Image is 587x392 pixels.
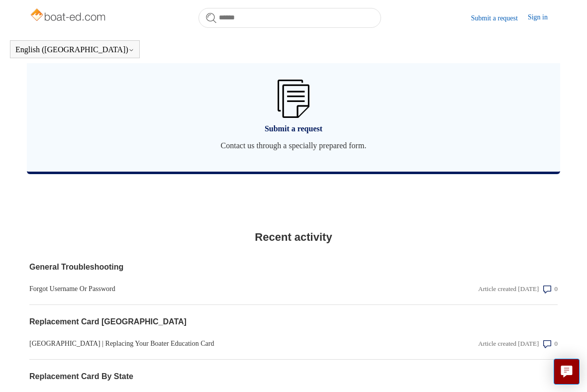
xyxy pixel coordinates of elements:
[478,339,539,349] div: Article created [DATE]
[29,338,399,349] a: [GEOGRAPHIC_DATA] | Replacing Your Boater Education Card
[15,45,134,54] button: English ([GEOGRAPHIC_DATA])
[27,60,560,172] a: Submit a request Contact us through a specially prepared form.
[471,13,528,23] a: Submit a request
[29,229,558,245] h2: Recent activity
[29,6,108,26] img: Boat-Ed Help Center home page
[29,316,399,328] a: Replacement Card [GEOGRAPHIC_DATA]
[198,8,381,28] input: Search
[554,359,580,385] button: Live chat
[29,284,399,294] a: Forgot Username Or Password
[29,261,399,273] a: General Troubleshooting
[478,284,539,294] div: Article created [DATE]
[29,371,399,383] a: Replacement Card By State
[42,123,545,135] span: Submit a request
[42,140,545,152] span: Contact us through a specially prepared form.
[278,80,309,118] img: 01HZPCYW3NK71669VZTW7XY4G9
[528,12,558,24] a: Sign in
